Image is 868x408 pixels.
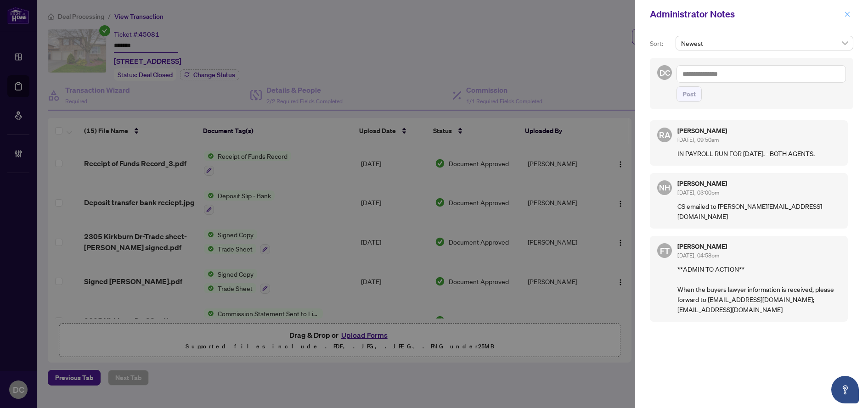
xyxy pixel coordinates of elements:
h5: [PERSON_NAME] [677,180,840,187]
span: [DATE], 09:50am [677,136,719,143]
p: IN PAYROLL RUN FOR [DATE]. - BOTH AGENTS. [677,148,840,158]
button: Post [676,86,702,102]
span: Newest [681,36,848,50]
h5: [PERSON_NAME] [677,128,840,134]
span: NH [659,182,670,194]
button: Open asap [831,376,859,403]
span: RA [659,129,671,141]
p: Sort: [650,39,672,49]
span: FT [660,244,670,257]
span: close [844,11,851,17]
span: DC [659,66,670,78]
h5: [PERSON_NAME] [677,243,840,250]
p: **ADMIN TO ACTION** When the buyers lawyer information is received, please forward to [EMAIL_ADDR... [677,264,840,314]
span: [DATE], 03:00pm [677,189,719,196]
div: Administrator Notes [650,7,841,21]
p: CS emailed to [PERSON_NAME][EMAIL_ADDRESS][DOMAIN_NAME] [677,201,840,221]
span: [DATE], 04:58pm [677,252,719,259]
